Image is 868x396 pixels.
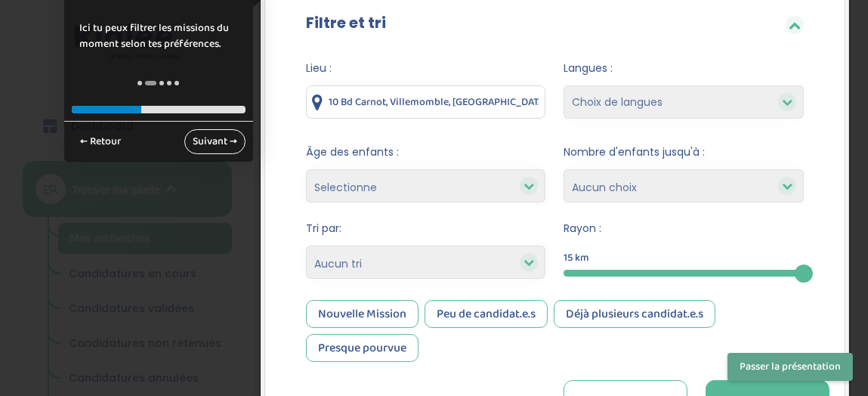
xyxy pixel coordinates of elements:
input: Ville ou code postale [306,85,546,119]
span: 15 km [564,250,589,266]
span: Nombre d'enfants jusqu'à : [564,144,804,160]
div: Ici tu peux filtrer les missions du moment selon tes préférences. [64,5,253,67]
button: Passer la présentation [727,353,853,381]
span: Tri par: [306,221,546,237]
div: Déjà plusieurs candidat.e.s [554,300,715,328]
span: Langues : [564,60,804,76]
a: Suivant → [184,129,246,154]
span: Lieu : [306,60,546,76]
span: Rayon : [564,221,804,237]
label: Filtre et tri [306,11,386,34]
span: Âge des enfants : [306,144,546,160]
div: Presque pourvue [306,334,419,362]
a: ← Retour [72,129,129,154]
div: Nouvelle Mission [306,300,419,328]
div: Peu de candidat.e.s [425,300,548,328]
